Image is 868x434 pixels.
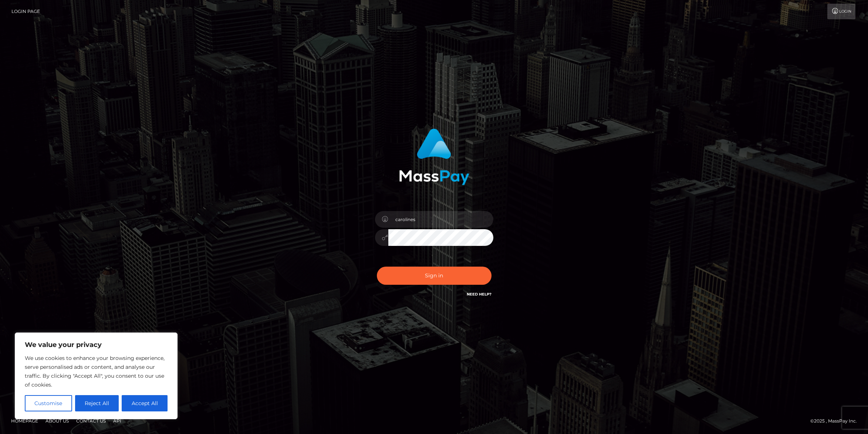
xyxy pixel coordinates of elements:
a: API [110,415,124,427]
button: Customise [25,395,72,411]
a: Need Help? [467,292,492,297]
button: Sign in [377,267,492,285]
a: Contact Us [73,415,109,427]
div: © 2025 , MassPay Inc. [810,417,862,425]
a: About Us [43,415,72,427]
a: Login Page [11,4,40,19]
div: We value your privacy [15,333,178,419]
button: Accept All [122,395,168,411]
p: We value your privacy [25,340,168,349]
img: MassPay Login [399,128,469,185]
a: Homepage [8,415,41,427]
button: Reject All [75,395,119,411]
input: Username... [388,211,493,228]
a: Login [827,4,855,19]
p: We use cookies to enhance your browsing experience, serve personalised ads or content, and analys... [25,354,168,389]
